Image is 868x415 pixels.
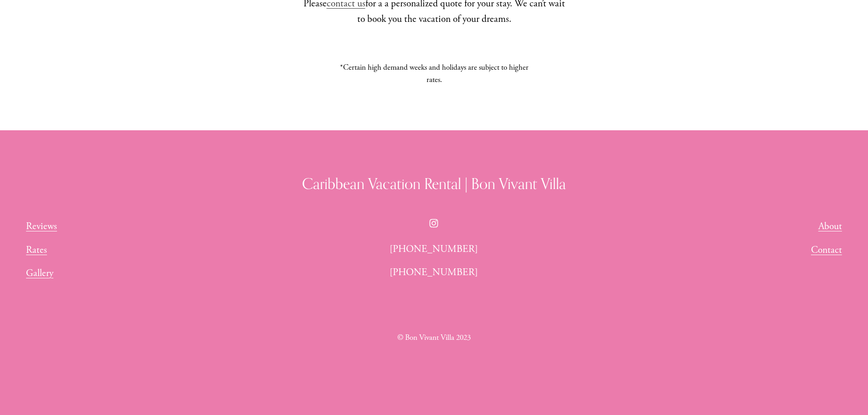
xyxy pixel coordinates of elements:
p: [PHONE_NUMBER] [334,241,534,257]
h3: Caribbean Vacation Rental | Bon Vivant Villa [26,174,842,194]
a: Rates [26,242,47,258]
p: © Bon Vivant Villa 2023 [334,332,534,344]
a: About [818,219,842,235]
a: Instagram [429,219,438,228]
a: Reviews [26,219,57,235]
p: [PHONE_NUMBER] [334,265,534,281]
a: Gallery [26,266,53,282]
a: Contact [811,242,842,258]
p: *Certain high demand weeks and holidays are subject to higher rates. [334,61,534,86]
